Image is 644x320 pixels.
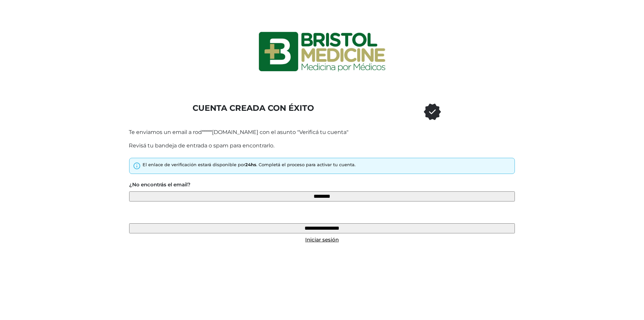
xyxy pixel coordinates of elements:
h1: CUENTA CREADA CON ÉXITO [193,103,353,113]
label: ¿No encontrás el email? [129,181,191,189]
img: logo_ingresarbristol.jpg [231,8,413,95]
a: Iniciar sesión [305,236,339,243]
p: Revisá tu bandeja de entrada o spam para encontrarlo. [129,142,515,150]
div: El enlace de verificación estará disponible por . Completá el proceso para activar tu cuenta. [143,162,356,168]
strong: 24hs [245,162,256,167]
p: Te enviamos un email a rod*****[DOMAIN_NAME] con el asunto "Verificá tu cuenta" [129,128,515,136]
